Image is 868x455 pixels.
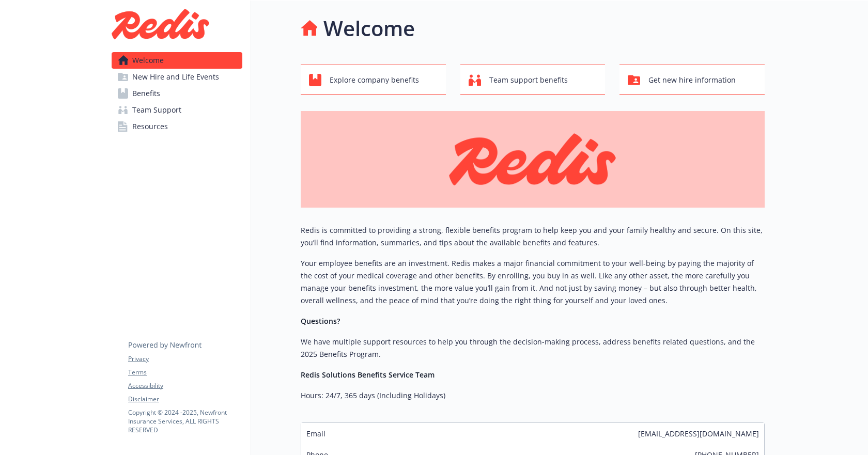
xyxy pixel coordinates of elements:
[132,118,168,135] span: Resources
[648,70,736,90] span: Get new hire information
[128,408,242,434] p: Copyright © 2024 - 2025 , Newfront Insurance Services, ALL RIGHTS RESERVED
[112,118,242,135] a: Resources
[128,381,242,390] a: Accessibility
[112,102,242,118] a: Team Support
[301,370,435,380] strong: Redis Solutions Benefits Service Team
[489,70,568,90] span: Team support benefits
[460,65,606,95] button: Team support benefits
[128,354,242,364] a: Privacy
[132,52,164,69] span: Welcome
[301,257,765,307] p: Your employee benefits are an investment. Redis makes a major financial commitment to your well-b...
[112,69,242,85] a: New Hire and Life Events
[638,428,759,439] span: [EMAIL_ADDRESS][DOMAIN_NAME]
[301,389,765,402] p: Hours: 24/7, 365 days (Including Holidays)
[306,428,326,439] span: Email
[301,111,765,208] img: overview page banner
[330,70,419,90] span: Explore company benefits
[128,395,242,404] a: Disclaimer
[301,316,340,326] strong: Questions?
[132,102,181,118] span: Team Support
[132,85,160,102] span: Benefits
[112,85,242,102] a: Benefits
[619,65,765,95] button: Get new hire information
[132,69,219,85] span: New Hire and Life Events
[301,65,446,95] button: Explore company benefits
[112,52,242,69] a: Welcome
[323,13,415,44] h1: Welcome
[301,336,765,360] p: We have multiple support resources to help you through the decision-making process, address benef...
[128,368,242,377] a: Terms
[301,224,765,249] p: Redis is committed to providing a strong, flexible benefits program to help keep you and your fam...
